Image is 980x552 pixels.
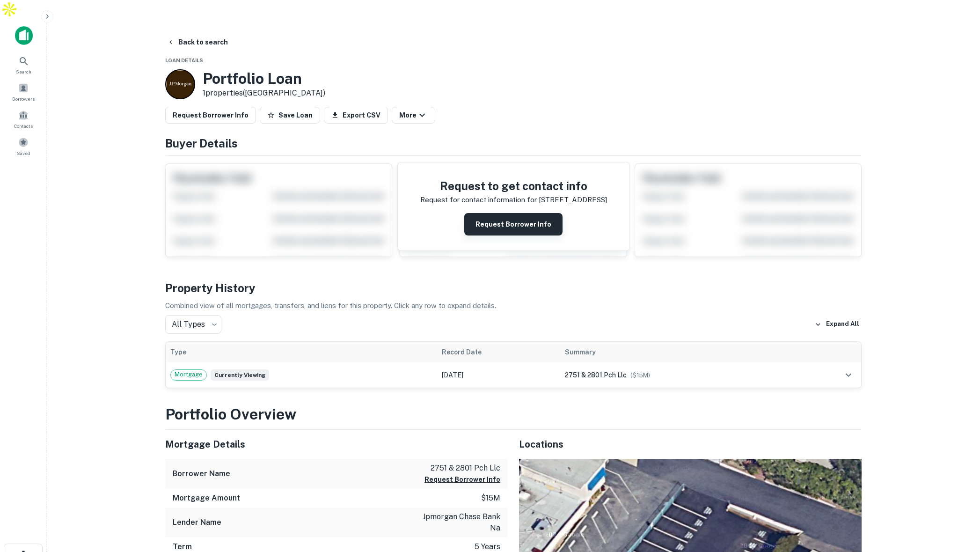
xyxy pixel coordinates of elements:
[173,468,230,479] h6: Borrower Name
[15,26,33,45] img: capitalize-icon.png
[416,511,500,534] p: jpmorgan chase bank na
[519,437,862,451] h5: Locations
[560,342,797,362] th: Summary
[203,88,325,99] p: 1 properties ([GEOGRAPHIC_DATA])
[812,317,862,331] button: Expand All
[260,107,320,124] button: Save Loan
[630,372,650,379] span: ($ 15M )
[173,517,221,528] h6: Lender Name
[3,133,44,159] a: Saved
[165,403,862,426] h3: Portfolio Overview
[14,122,33,130] span: Contacts
[3,106,44,132] a: Contacts
[165,437,508,451] h5: Mortgage Details
[464,213,563,236] button: Request Borrower Info
[841,367,856,383] button: expand row
[165,58,203,63] span: Loan Details
[17,149,30,157] span: Saved
[203,70,325,88] h3: Portfolio Loan
[420,177,607,194] h4: Request to get contact info
[165,280,862,296] h4: Property History
[3,79,44,104] a: Borrowers
[16,68,31,75] span: Search
[3,52,44,77] a: Search
[211,369,269,381] span: Currently viewing
[163,34,232,51] button: Back to search
[165,135,862,152] h4: Buyer Details
[165,107,256,124] button: Request Borrower Info
[12,95,35,103] span: Borrowers
[565,371,627,379] span: 2751 & 2801 pch llc
[165,315,221,334] div: All Types
[437,342,561,362] th: Record Date
[166,342,437,362] th: Type
[420,194,537,206] p: Request for contact information for
[392,107,435,124] button: More
[165,300,862,311] p: Combined view of all mortgages, transfers, and liens for this property. Click any row to expand d...
[171,370,206,379] span: Mortgage
[481,493,500,504] p: $15m
[424,463,500,474] p: 2751 & 2801 pch llc
[173,493,240,504] h6: Mortgage Amount
[539,194,607,206] p: [STREET_ADDRESS]
[324,107,388,124] button: Export CSV
[437,362,561,388] td: [DATE]
[424,474,500,485] button: Request Borrower Info
[933,477,980,522] iframe: Chat Widget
